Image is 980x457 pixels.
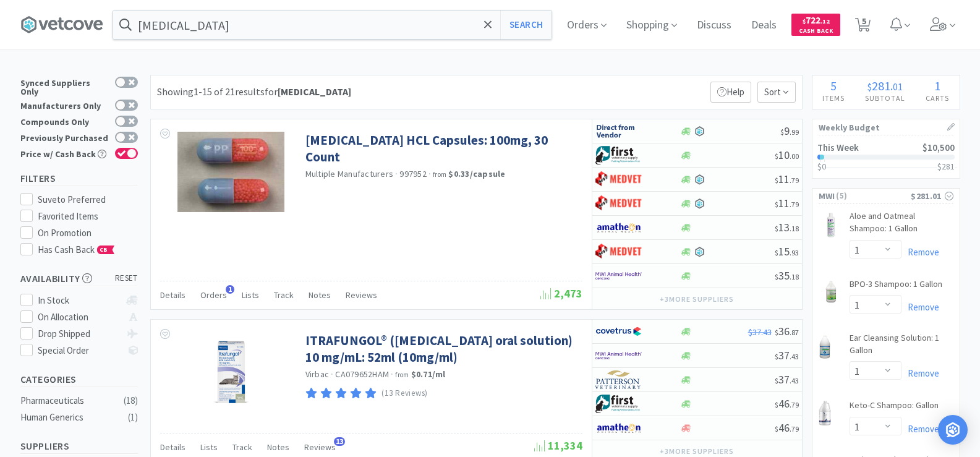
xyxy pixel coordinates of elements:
span: $ [775,352,778,361]
img: bdd3c0f4347043b9a893056ed883a29a_120.png [595,170,642,189]
button: Search [500,11,552,39]
span: CA079652HAM [335,369,389,380]
div: Favorited Items [38,209,138,224]
span: 37 [775,348,799,362]
span: 37 [775,372,799,387]
span: 46 [775,396,799,411]
img: 8c78901860a048c0b8ecbdea045eecc4_61718.jpeg [177,132,284,212]
a: ITRAFUNGOL® ([MEDICAL_DATA] oral solution) 10 mg/mL: 52ml (10mg/ml) [305,332,579,366]
span: Reviews [304,442,336,453]
span: . 93 [790,248,799,257]
span: 5 [830,78,837,93]
a: Multiple Manufacturers [305,168,394,179]
h4: Subtotal [855,92,916,104]
div: Open Intercom Messenger [938,415,968,445]
div: . [855,80,916,92]
h5: Availability [20,271,138,286]
span: . 99 [790,127,799,137]
span: . 18 [790,272,799,281]
img: bdd3c0f4347043b9a893056ed883a29a_120.png [595,242,642,261]
span: . 87 [790,328,799,337]
a: Remove [901,367,939,379]
span: Lists [200,442,218,453]
img: c67096674d5b41e1bca769e75293f8dd_19.png [595,122,642,140]
span: CB [98,246,110,254]
span: . 00 [790,152,799,161]
strong: [MEDICAL_DATA] [278,85,351,98]
div: Showing 1-15 of 21 results [157,84,351,100]
span: 722 [803,14,830,26]
span: $0 [817,161,826,172]
span: from [433,170,446,179]
span: $ [775,400,778,409]
span: $ [780,127,784,137]
img: f5e969b455434c6296c6d81ef179fa71_3.png [595,370,642,389]
img: 3331a67d23dc422aa21b1ec98afbf632_11.png [595,419,642,437]
a: Ear Cleansing Solution: 1 Gallon [850,332,953,361]
a: Aloe and Oatmeal Shampoo: 1 Gallon [850,210,953,239]
span: 13 [775,220,799,234]
span: . 43 [790,376,799,385]
div: Price w/ Cash Back [20,148,109,158]
span: $ [775,272,778,281]
h5: Categories [20,372,138,387]
a: $722.12Cash Back [791,8,840,41]
span: . 79 [790,200,799,209]
span: for [265,85,351,98]
input: Search by item, sku, manufacturer, ingredient, size... [113,11,552,39]
span: $ [775,424,778,434]
span: 9 [780,124,799,138]
img: ea3abf09505a4bfea7101b8728f5a342_11844.png [819,401,832,425]
span: 01 [893,80,903,93]
span: from [395,370,409,379]
div: Previously Purchased [20,132,109,142]
span: $ [775,176,778,185]
span: Lists [242,289,259,301]
span: Cash Back [799,28,833,36]
h2: This Week [817,143,859,152]
span: 2,473 [540,286,582,301]
div: Pharmaceuticals [20,393,121,408]
span: · [428,168,431,179]
div: ( 1 ) [128,410,138,425]
div: Suveto Preferred [38,192,138,207]
span: . 79 [790,424,799,434]
img: f6b2451649754179b5b4e0c70c3f7cb0_2.png [595,267,642,285]
span: 11 [775,196,799,210]
strong: $0.71 / ml [411,369,446,380]
span: $ [803,17,806,25]
span: Has Cash Back [38,244,115,255]
span: $10,500 [922,142,955,153]
span: . 79 [790,176,799,185]
h3: $ [937,162,955,171]
h4: Carts [916,92,960,104]
a: Remove [901,423,939,435]
img: bdd3c0f4347043b9a893056ed883a29a_120.png [595,194,642,213]
img: 403bd232fedc4f8a88ba962b14cd505f_6182.png [819,335,832,359]
div: Human Generics [20,410,121,425]
span: Sort [757,82,796,103]
img: 67d67680309e4a0bb49a5ff0391dcc42_6.png [595,395,642,413]
span: reset [115,272,138,285]
strong: $0.33 / capsule [448,168,505,179]
span: 11 [775,172,799,186]
span: · [391,369,393,380]
span: $ [775,328,778,337]
div: Compounds Only [20,116,109,126]
h4: Items [812,92,855,104]
span: Notes [309,289,331,301]
span: $ [775,152,778,161]
span: 36 [775,324,799,338]
p: (13 Reviews) [381,387,428,400]
a: Virbac [305,369,330,380]
div: On Allocation [38,310,120,325]
a: 5 [850,21,876,32]
div: On Promotion [38,226,138,241]
span: 1 [934,78,940,93]
span: $ [775,248,778,257]
h1: Weekly Budget [819,119,953,135]
span: Track [274,289,294,301]
span: $ [775,224,778,233]
span: 10 [775,148,799,162]
span: 15 [775,244,799,258]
